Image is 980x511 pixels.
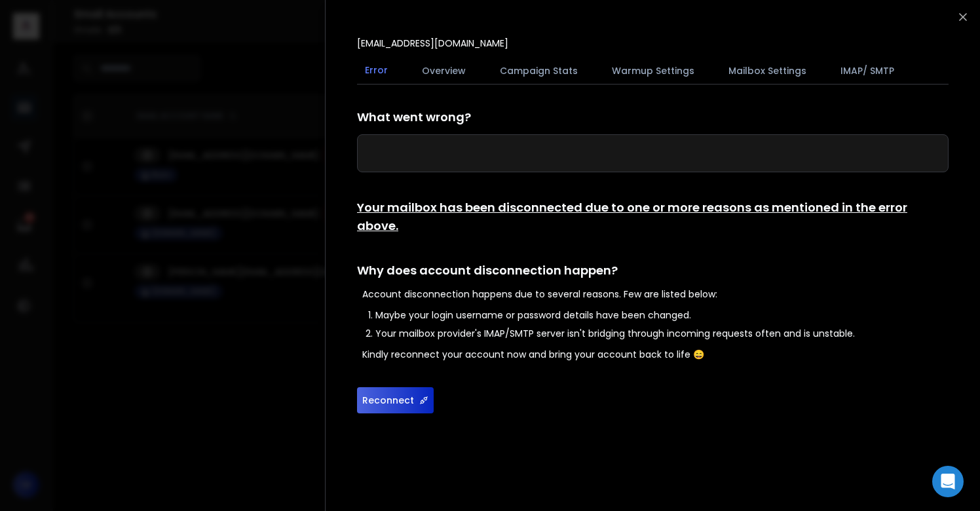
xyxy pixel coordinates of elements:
h1: Your mailbox has been disconnected due to one or more reasons as mentioned in the error above. [357,199,949,235]
li: Your mailbox provider's IMAP/SMTP server isn't bridging through incoming requests often and is un... [375,327,949,340]
button: Warmup Settings [604,56,702,85]
p: Account disconnection happens due to several reasons. Few are listed below: [362,288,949,301]
p: [EMAIL_ADDRESS][DOMAIN_NAME] [357,37,508,50]
button: Campaign Stats [492,56,586,85]
button: IMAP/ SMTP [833,56,902,85]
button: Error [357,56,396,86]
li: Maybe your login username or password details have been changed. [375,309,949,322]
button: Reconnect [357,387,434,413]
h1: Why does account disconnection happen? [357,261,949,280]
button: Overview [414,56,474,85]
div: Open Intercom Messenger [932,466,964,497]
p: Kindly reconnect your account now and bring your account back to life 😄 [362,348,949,361]
button: Mailbox Settings [721,56,814,85]
h1: What went wrong? [357,108,949,126]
